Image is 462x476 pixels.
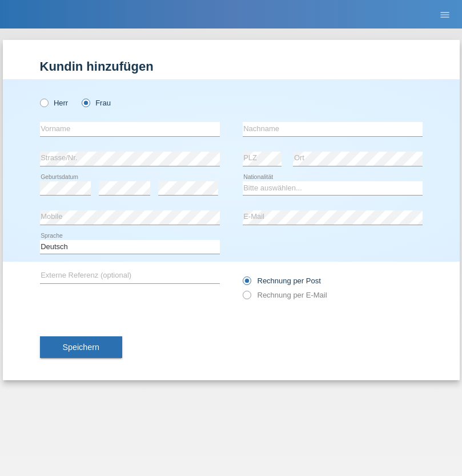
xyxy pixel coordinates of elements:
button: Speichern [40,336,122,358]
label: Rechnung per Post [243,276,321,285]
h1: Kundin hinzufügen [40,59,423,74]
input: Herr [40,99,47,106]
a: menu [433,11,456,18]
label: Rechnung per E-Mail [243,291,327,299]
input: Rechnung per E-Mail [243,291,250,305]
i: menu [439,9,451,21]
span: Speichern [63,343,99,352]
input: Rechnung per Post [243,276,250,291]
label: Frau [82,99,111,107]
input: Frau [82,99,89,106]
label: Herr [40,99,69,107]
